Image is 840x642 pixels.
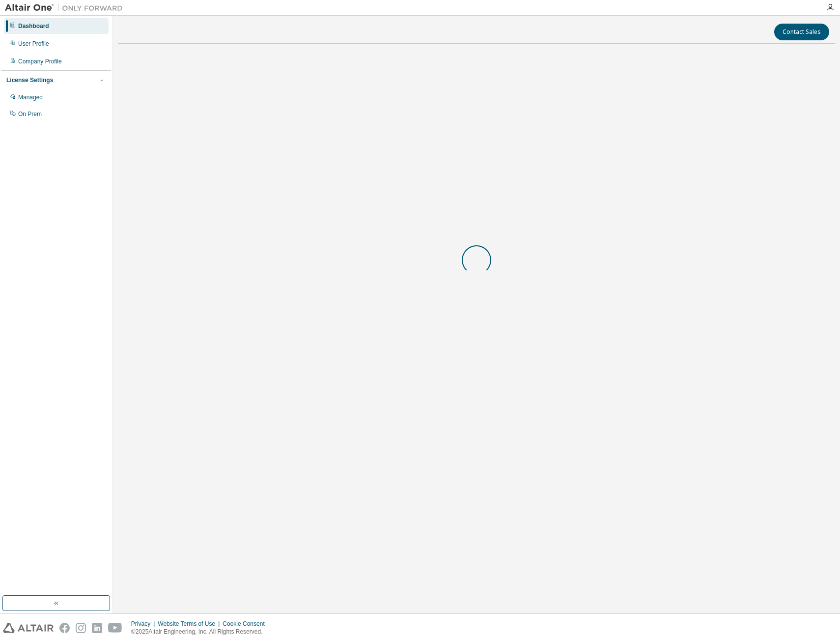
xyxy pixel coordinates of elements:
[59,623,70,633] img: facebook.svg
[5,3,128,13] img: Altair One
[18,40,49,48] div: User Profile
[18,58,62,65] div: Company Profile
[92,623,102,633] img: linkedin.svg
[76,623,86,633] img: instagram.svg
[774,24,829,40] button: Contact Sales
[131,620,158,628] div: Privacy
[18,110,42,118] div: On Prem
[131,628,271,636] p: © 2025 Altair Engineering, Inc. All Rights Reserved.
[18,93,43,101] div: Managed
[6,76,53,84] div: License Settings
[223,620,270,628] div: Cookie Consent
[3,623,54,633] img: altair_logo.svg
[18,22,49,30] div: Dashboard
[108,623,122,633] img: youtube.svg
[158,620,223,628] div: Website Terms of Use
